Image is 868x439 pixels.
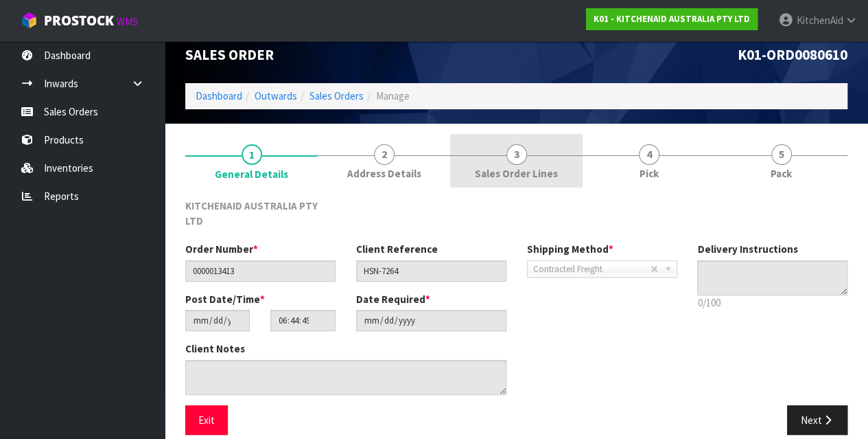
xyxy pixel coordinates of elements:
[309,89,364,102] a: Sales Orders
[771,144,792,165] span: 5
[196,89,242,102] a: Dashboard
[533,261,650,278] span: Contracted Freight
[640,166,659,181] span: Pick
[376,89,410,102] span: Manage
[185,341,245,356] label: Client Notes
[215,167,288,181] span: General Details
[697,242,797,256] label: Delivery Instructions
[738,45,847,64] span: K01-ORD0080610
[639,144,659,165] span: 4
[506,144,527,165] span: 3
[697,295,847,310] p: 0/100
[771,166,792,181] span: Pack
[356,292,430,306] label: Date Required
[185,260,336,282] input: Order Number
[255,89,297,102] a: Outwards
[356,260,506,282] input: Client Reference
[356,242,438,256] label: Client Reference
[117,15,138,28] small: WMS
[44,12,114,30] span: ProStock
[594,13,750,25] strong: K01 - KITCHENAID AUSTRALIA PTY LTD
[242,144,262,165] span: 1
[787,405,847,435] button: Next
[21,12,38,29] img: cube-alt.png
[475,166,558,181] span: Sales Order Lines
[527,242,613,256] label: Shipping Method
[185,292,265,306] label: Post Date/Time
[185,199,318,227] span: KITCHENAID AUSTRALIA PTY LTD
[185,45,274,64] span: Sales Order
[796,14,843,27] span: KitchenAid
[347,166,421,181] span: Address Details
[185,405,228,435] button: Exit
[374,144,395,165] span: 2
[185,242,258,256] label: Order Number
